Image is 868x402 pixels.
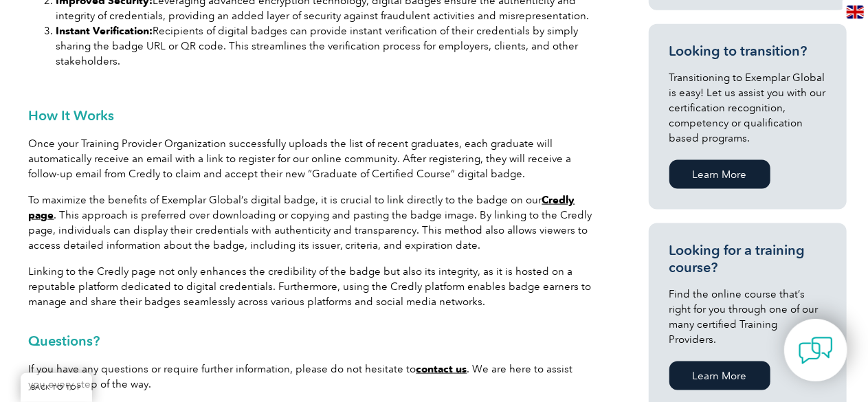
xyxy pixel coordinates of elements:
[669,160,770,189] a: Learn More
[847,5,864,19] img: en
[669,242,826,276] h3: Looking for a training course?
[29,264,592,309] p: Linking to the Credly page not only enhances the credibility of the badge but also its integrity,...
[56,25,153,37] strong: Instant Verification:
[21,373,92,402] a: BACK TO TOP
[669,70,826,146] p: Transitioning to Exemplar Global is easy! Let us assist you with our certification recognition, c...
[29,109,592,122] h3: How It Works
[29,192,592,253] p: To maximize the benefits of Exemplar Global’s digital badge, it is crucial to link directly to th...
[799,333,833,368] img: contact-chat.png
[29,334,592,348] h3: Questions?
[56,23,592,69] li: Recipients of digital badges can provide instant verification of their credentials by simply shar...
[669,43,826,60] h3: Looking to transition?
[669,361,770,390] a: Learn More
[29,361,592,392] p: If you have any questions or require further information, please do not hesitate to . We are here...
[416,363,467,375] a: contact us
[669,287,826,347] p: Find the online course that’s right for you through one of our many certified Training Providers.
[29,136,592,181] p: Once your Training Provider Organization successfully uploads the list of recent graduates, each ...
